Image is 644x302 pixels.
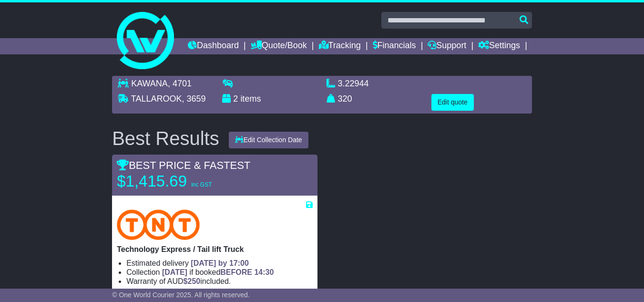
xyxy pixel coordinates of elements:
span: BEFORE [220,268,252,276]
li: Estimated delivery [126,259,312,268]
span: $ [184,277,201,285]
span: items [240,94,261,104]
span: [DATE] [162,268,187,276]
span: 2 [233,94,238,104]
span: BEST PRICE & FASTEST [117,159,250,171]
li: Warranty of AUD included. [126,277,312,286]
span: © One World Courier 2025. All rights reserved. [112,291,250,299]
span: inc GST [191,181,212,188]
a: Dashboard [188,38,239,54]
p: $1,415.69 [117,172,236,191]
a: Financials [373,38,416,54]
span: KAWANA [131,79,168,88]
button: Edit quote [431,94,474,111]
span: , 3659 [182,94,206,104]
a: Tracking [319,38,361,54]
button: Edit Collection Date [229,132,308,148]
span: , 4701 [168,79,192,88]
span: 320 [338,94,352,104]
p: Technology Express / Tail lift Truck [117,245,312,254]
li: Collection [126,268,312,277]
span: 3.22944 [338,79,369,88]
span: 14:30 [254,268,274,276]
a: Settings [478,38,520,54]
span: 250 [188,277,201,285]
a: Support [428,38,466,54]
div: Best Results [107,128,224,149]
span: TALLAROOK [131,94,182,104]
a: Quote/Book [251,38,307,54]
span: if booked [162,268,274,276]
span: [DATE] by 17:00 [191,259,249,267]
img: TNT Domestic: Technology Express / Tail lift Truck [117,209,200,240]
